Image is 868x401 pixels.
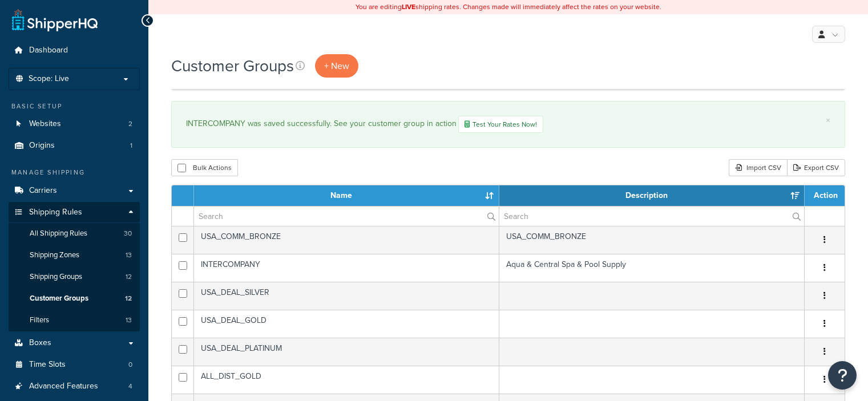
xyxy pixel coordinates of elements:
[9,223,140,244] li: All Shipping Rules
[194,185,499,206] th: Name: activate to sort column ascending
[828,361,857,390] button: Open Resource Center
[9,40,140,61] a: Dashboard
[9,202,140,223] a: Shipping Rules
[787,159,845,176] a: Export CSV
[124,229,132,238] span: 30
[9,288,140,309] a: Customer Groups 12
[9,266,140,287] li: Shipping Groups
[130,141,132,151] span: 1
[729,159,787,176] div: Import CSV
[324,59,349,72] span: + New
[126,315,132,325] span: 13
[9,135,140,156] li: Origins
[194,338,499,366] td: USA_DEAL_PLATINUM
[9,168,140,177] div: Manage Shipping
[315,54,358,78] a: + New
[128,119,132,129] span: 2
[9,376,140,397] a: Advanced Features 4
[9,245,140,266] li: Shipping Zones
[194,310,499,338] td: USA_DEAL_GOLD
[9,310,140,331] li: Filters
[9,245,140,266] a: Shipping Zones 13
[9,114,140,135] li: Websites
[29,141,55,151] span: Origins
[126,250,132,260] span: 13
[29,119,61,129] span: Websites
[194,226,499,254] td: USA_COMM_BRONZE
[29,208,82,217] span: Shipping Rules
[30,272,82,282] span: Shipping Groups
[29,186,57,196] span: Carriers
[186,116,830,133] div: INTERCOMPANY was saved successfully. See your customer group in action
[9,333,140,354] a: Boxes
[126,272,132,282] span: 12
[30,250,79,260] span: Shipping Zones
[128,382,132,391] span: 4
[9,135,140,156] a: Origins 1
[194,366,499,394] td: ALL_DIST_GOLD
[499,226,805,254] td: USA_COMM_BRONZE
[128,360,132,370] span: 0
[499,185,805,206] th: Description: activate to sort column ascending
[125,294,132,303] span: 12
[9,376,140,397] li: Advanced Features
[29,74,69,84] span: Scope: Live
[9,354,140,375] li: Time Slots
[9,180,140,201] a: Carriers
[29,382,98,391] span: Advanced Features
[30,315,49,325] span: Filters
[9,310,140,331] a: Filters 13
[9,102,140,111] div: Basic Setup
[805,185,845,206] th: Action
[29,46,68,55] span: Dashboard
[826,116,830,125] a: ×
[9,288,140,309] li: Customer Groups
[30,229,87,238] span: All Shipping Rules
[9,223,140,244] a: All Shipping Rules 30
[194,206,499,226] input: Search
[458,116,543,133] a: Test Your Rates Now!
[194,254,499,282] td: INTERCOMPANY
[30,294,88,303] span: Customer Groups
[402,2,415,12] b: LIVE
[171,159,238,176] button: Bulk Actions
[29,338,51,348] span: Boxes
[9,266,140,287] a: Shipping Groups 12
[12,9,98,31] a: ShipperHQ Home
[499,254,805,282] td: Aqua & Central Spa & Pool Supply
[194,282,499,310] td: USA_DEAL_SILVER
[9,202,140,332] li: Shipping Rules
[9,114,140,135] a: Websites 2
[29,360,66,370] span: Time Slots
[171,55,294,77] h1: Customer Groups
[9,354,140,375] a: Time Slots 0
[499,206,804,226] input: Search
